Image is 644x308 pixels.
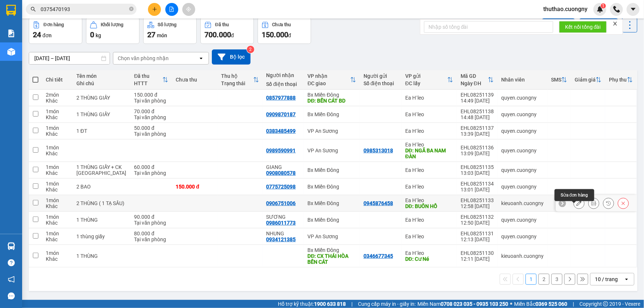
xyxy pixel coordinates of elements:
th: Toggle SortBy [457,70,497,90]
div: 1 món [46,231,69,236]
div: Ea H`leo [405,167,453,173]
div: Bx Miền Đông [307,217,356,223]
img: phone-icon [613,6,620,13]
div: Ea H`leo [405,184,453,190]
div: EHL08251139 [461,92,494,98]
div: quyen.cuongny [501,184,544,190]
div: Ea H`leo [405,217,453,223]
span: search [31,7,36,12]
div: Tại văn phòng [134,220,168,226]
div: 1 món [46,250,69,256]
div: Bx Miền Đông [307,184,356,190]
span: kg [96,32,101,38]
div: Ea H`leo [405,128,453,134]
div: SƯƠNG [266,214,300,220]
div: HTTT [134,80,162,86]
div: Tại văn phòng [134,236,168,242]
div: Số điện thoại [364,80,398,86]
div: 1 THÙNG GIẤY + CK NY [76,164,127,176]
span: 150.000 [262,30,288,39]
div: Mã GD [461,73,488,79]
div: Khác [46,236,69,242]
span: Miền Bắc [514,300,567,308]
button: aim [182,3,195,16]
div: 13:39 [DATE] [461,131,494,137]
div: Chưa thu [176,77,214,83]
div: 0934121385 [266,236,296,242]
div: 12:58 [DATE] [461,203,494,209]
span: file-add [169,7,174,12]
span: close-circle [129,6,134,13]
input: Nhập số tổng đài [424,21,553,33]
div: EHL08251131 [461,231,494,236]
div: Chi tiết [46,77,69,83]
div: Thu hộ [221,73,253,79]
span: 0 [90,30,94,39]
div: 0346677345 [364,253,393,259]
svg: open [624,276,630,282]
div: Tại văn phòng [134,98,168,104]
span: 24 [33,30,41,39]
img: warehouse-icon [7,48,15,56]
th: Toggle SortBy [130,70,172,90]
div: 0775725098 [266,184,296,190]
div: 0906751006 [266,200,296,206]
span: question-circle [8,259,15,266]
input: Select a date range. [29,52,110,64]
div: 1 món [46,145,69,150]
span: | [351,300,352,308]
img: warehouse-icon [7,242,15,250]
div: Khác [46,150,69,156]
input: Tìm tên, số ĐT hoặc mã đơn [41,5,128,13]
div: Ea H`leo [405,197,453,203]
div: DĐ: CX THÁI HÒA BẾN CÁT [307,253,356,265]
div: VP An Sương [307,148,356,153]
div: Khác [46,220,69,226]
div: quyen.cuongny [501,217,544,223]
div: kieuoanh.cuongny [501,200,544,206]
button: 3 [551,274,562,285]
div: Người gửi [364,73,398,79]
button: file-add [165,3,178,16]
div: 13:09 [DATE] [461,150,494,156]
div: DĐ: NGÃ BA NAM ĐÀN [405,148,453,159]
sup: 1 [601,3,606,8]
div: quyen.cuongny [501,233,544,239]
div: 1 THÙNG GIẤY [76,111,127,117]
span: Hỗ trợ kỹ thuật: [278,300,346,308]
div: EHL08251135 [461,164,494,170]
div: 1 món [46,197,69,203]
div: Ea H`leo [405,142,453,148]
button: 2 [538,274,550,285]
span: đơn [42,32,52,38]
div: 2 THÙNG ( 1 TẠ SẦU) [76,200,127,206]
div: Sửa đơn hàng [555,189,594,201]
div: 12:11 [DATE] [461,256,494,262]
span: caret-down [630,6,637,13]
div: 14:48 [DATE] [461,114,494,120]
span: 1 [602,3,605,8]
div: DĐ: BUÔN HỒ [405,203,453,209]
div: quyen.cuongny [501,128,544,134]
div: 1 THÙNG [76,217,127,223]
button: Bộ lọc [212,49,251,65]
img: icon-new-feature [597,6,603,13]
div: Giảm giá [575,77,596,83]
strong: 0708 023 035 - 0935 103 250 [441,301,508,307]
span: copyright [603,301,608,307]
div: 0945876458 [364,200,393,206]
div: 14:49 [DATE] [461,98,494,104]
span: Kết nối tổng đài [565,23,601,31]
div: 12:50 [DATE] [461,220,494,226]
div: Khác [46,98,69,104]
div: 10 / trang [595,276,618,283]
th: Toggle SortBy [547,70,571,90]
div: Tại văn phòng [134,131,168,137]
div: Chọn văn phòng nhận [118,55,169,62]
div: Số điện thoại [266,81,300,87]
div: EHL08251130 [461,250,494,256]
button: Đơn hàng24đơn [29,17,82,44]
div: Ea H`leo [405,95,453,101]
button: Kết nối tổng đài [559,21,607,33]
th: Toggle SortBy [605,70,637,90]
